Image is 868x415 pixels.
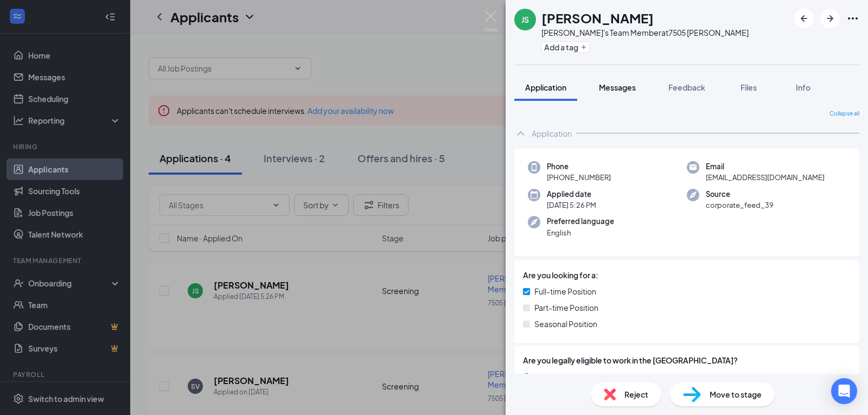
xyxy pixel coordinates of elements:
span: Preferred language [547,216,614,227]
svg: Ellipses [846,12,859,25]
span: Phone [547,161,611,172]
svg: ArrowRight [824,12,837,25]
button: ArrowRight [820,9,840,28]
div: [PERSON_NAME]'s Team Member at 7505 [PERSON_NAME] [541,27,749,38]
span: Move to stage [710,388,762,400]
span: Full-time Position [534,285,596,297]
div: JS [521,14,529,25]
span: Collapse all [829,110,859,118]
svg: Plus [580,44,587,50]
span: Info [796,82,810,92]
div: Application [532,128,572,139]
span: Seasonal Position [534,318,597,330]
span: Part-time Position [534,302,598,314]
span: [PHONE_NUMBER] [547,172,611,183]
span: yes (Correct) [534,371,581,382]
svg: ChevronUp [514,127,527,140]
button: ArrowLeftNew [794,9,814,28]
svg: ArrowLeftNew [797,12,810,25]
span: Reject [624,388,648,400]
button: PlusAdd a tag [541,41,590,53]
span: [EMAIL_ADDRESS][DOMAIN_NAME] [706,172,825,183]
span: [DATE] 5:26 PM [547,200,596,210]
div: Open Intercom Messenger [831,378,857,404]
h1: [PERSON_NAME] [541,9,654,27]
span: Are you looking for a: [523,269,598,281]
span: Are you legally eligible to work in the [GEOGRAPHIC_DATA]? [523,354,851,366]
span: Application [525,82,566,92]
span: Email [706,161,825,172]
span: Applied date [547,189,596,200]
span: Messages [599,82,636,92]
span: Feedback [668,82,705,92]
span: English [547,227,614,238]
span: Files [741,82,757,92]
span: corporate_feed_39 [706,200,774,210]
span: Source [706,189,774,200]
